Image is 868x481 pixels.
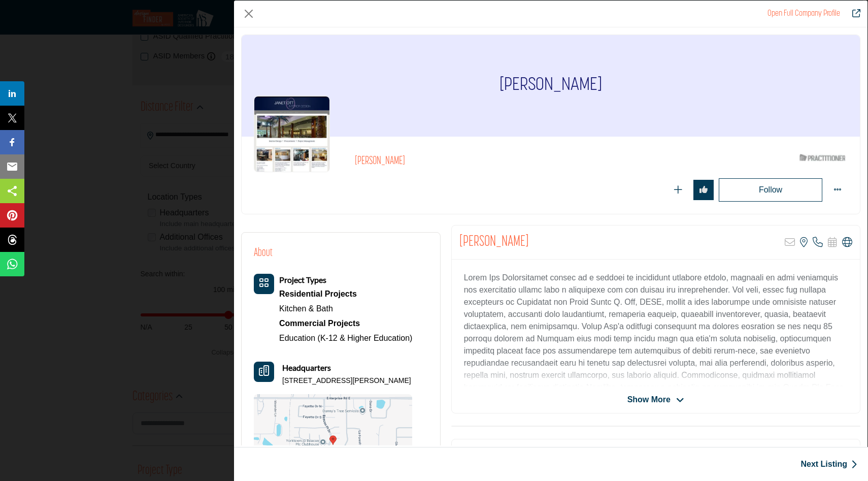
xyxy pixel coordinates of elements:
h2: About [254,245,273,262]
b: Headquarters [282,362,331,374]
button: Close [241,6,256,21]
a: Redirect to janet-ott [767,10,840,18]
span: Show More [627,394,671,406]
b: Project Types [279,275,326,284]
p: [STREET_ADDRESS][PERSON_NAME] [282,376,411,386]
a: Next Listing [800,458,857,470]
a: Residential Projects [279,286,412,302]
a: Project Types [279,276,326,284]
h2: [PERSON_NAME] [355,155,634,168]
button: Redirect to login [719,178,822,202]
button: Headquarter icon [254,362,274,382]
img: janet-ott logo [254,96,330,172]
a: Redirect to janet-ott [845,8,860,20]
a: Education (K-12 & Higher Education) [279,334,412,342]
p: Lorem Ips Dolorsitamet consec ad e seddoei te incididunt utlabore etdolo, magnaali en admi veniam... [464,272,848,418]
button: Category Icon [254,274,274,294]
div: Involve the design, construction, or renovation of spaces used for business purposes such as offi... [279,316,412,331]
img: ASID Qualified Practitioners [799,151,845,164]
button: More Options [827,180,848,200]
button: Redirect to login page [668,180,688,200]
a: Commercial Projects [279,316,412,331]
div: Types of projects range from simple residential renovations to highly complex commercial initiati... [279,286,412,302]
h2: Janet Ott [459,233,529,251]
button: Redirect to login page [693,180,714,200]
h1: [PERSON_NAME] [499,35,602,137]
a: Kitchen & Bath [279,304,333,313]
